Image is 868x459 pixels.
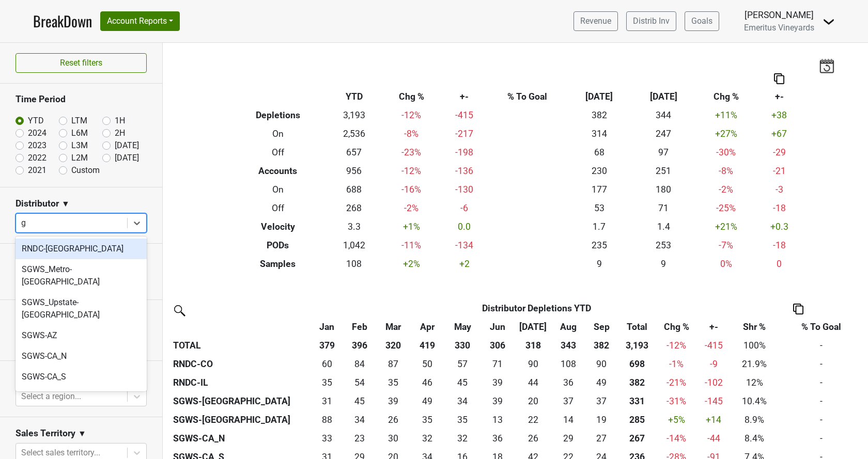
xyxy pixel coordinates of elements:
td: 180 [631,180,696,199]
th: [DATE] [567,87,631,106]
td: 177 [567,180,631,199]
td: 8.4% [731,429,778,448]
label: Custom [71,164,100,177]
td: 38.5 [480,373,515,392]
td: 25.75 [516,429,551,448]
td: +27 % [696,124,756,143]
span: -12% [667,340,686,351]
td: +5 % [657,410,696,429]
th: Velocity [229,217,327,236]
td: +2 % [381,255,442,273]
label: LTM [71,115,87,127]
div: 45 [447,376,478,389]
div: 90 [588,357,615,371]
td: 53.917 [342,373,377,392]
label: [DATE] [115,152,139,164]
th: Off [229,143,327,162]
td: 50.167 [410,355,445,373]
th: [DATE] [631,87,696,106]
div: 50 [412,357,443,371]
img: filter [171,302,187,318]
span: ▼ [78,428,86,440]
h3: Distributor [16,198,59,209]
th: Jul: activate to sort column ascending [516,318,551,336]
td: 230 [567,162,631,180]
td: 21.5 [516,410,551,429]
td: -415 [442,106,488,124]
div: 37 [553,394,584,408]
div: 36 [483,432,513,445]
div: 108 [553,357,584,371]
td: - [778,355,865,373]
label: L3M [71,139,88,152]
td: 44 [516,373,551,392]
td: 56.75 [445,355,480,373]
label: 2021 [28,164,47,177]
th: Chg % [696,87,756,106]
td: 35.166 [410,410,445,429]
td: 22.917 [342,429,377,448]
td: 8.9% [731,410,778,429]
div: -9 [699,357,729,371]
a: BreakDown [33,10,92,32]
th: 330.591 [617,392,657,410]
td: 12% [731,373,778,392]
span: Emeritus Vineyards [744,23,814,33]
th: 3,193 [617,336,657,355]
th: Total: activate to sort column ascending [617,318,657,336]
div: 46 [412,376,443,389]
div: RNDC-[GEOGRAPHIC_DATA] [16,239,147,259]
td: 382 [567,106,631,124]
div: 35 [380,376,407,389]
th: Distributor Depletions YTD [342,299,732,318]
td: -1 % [657,355,696,373]
td: - [778,429,865,448]
td: 34.5 [445,410,480,429]
td: -30 % [696,143,756,162]
td: 49.2 [586,373,617,392]
div: -102 [699,376,729,389]
th: 318 [516,336,551,355]
th: 343 [551,336,586,355]
th: YTD [327,87,381,106]
td: 33.834 [342,410,377,429]
td: 36.4 [551,373,586,392]
label: YTD [28,115,44,127]
th: Shr %: activate to sort column ascending [731,318,778,336]
div: 87 [380,357,407,371]
td: -11 % [381,236,442,255]
td: -7 % [696,236,756,255]
label: L2M [71,152,88,164]
div: SGWS-CA_S [16,367,147,387]
div: 20 [518,394,548,408]
div: [PERSON_NAME] [744,8,814,22]
th: Mar: activate to sort column ascending [377,318,410,336]
td: 38.917 [377,392,410,410]
img: Dropdown Menu [823,15,835,28]
div: 267 [620,432,655,445]
td: 235 [567,236,631,255]
th: PODs [229,236,327,255]
div: 39 [483,394,513,408]
td: 71 [631,199,696,217]
div: SGWS_Metro-[GEOGRAPHIC_DATA] [16,259,147,292]
th: 419 [410,336,445,355]
div: 19 [588,413,615,426]
td: 27.333 [586,429,617,448]
div: 35 [314,376,339,389]
td: +2 [442,255,488,273]
th: On [229,180,327,199]
img: last_updated_date [819,58,834,73]
a: Revenue [574,11,618,31]
th: 697.716 [617,355,657,373]
th: SGWS-CA_N [171,429,312,448]
th: % To Goal: activate to sort column ascending [778,318,865,336]
td: 34.168 [445,392,480,410]
span: -415 [705,340,723,351]
th: On [229,124,327,143]
td: -18 [756,199,802,217]
a: Distrib Inv [626,11,676,31]
button: Reset filters [16,53,147,73]
td: 3.3 [327,217,381,236]
th: &nbsp;: activate to sort column ascending [171,318,312,336]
